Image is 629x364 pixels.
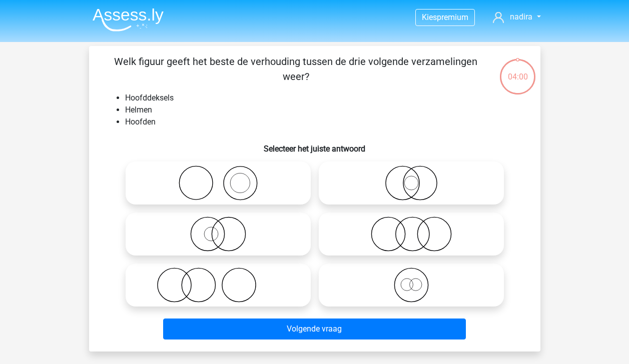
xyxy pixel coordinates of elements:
li: Helmen [125,104,524,116]
div: 04:00 [499,58,536,83]
li: Hoofddeksels [125,92,524,104]
h6: Selecteer het juiste antwoord [105,136,524,153]
li: Hoofden [125,116,524,128]
span: nadira [510,12,532,21]
button: Volgende vraag [163,318,466,339]
span: premium [437,12,468,22]
a: Kiespremium [416,10,474,24]
a: nadira [489,11,544,23]
span: Kies [422,12,437,22]
img: Assessly [93,8,164,31]
p: Welk figuur geeft het beste de verhouding tussen de drie volgende verzamelingen weer? [105,54,487,84]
